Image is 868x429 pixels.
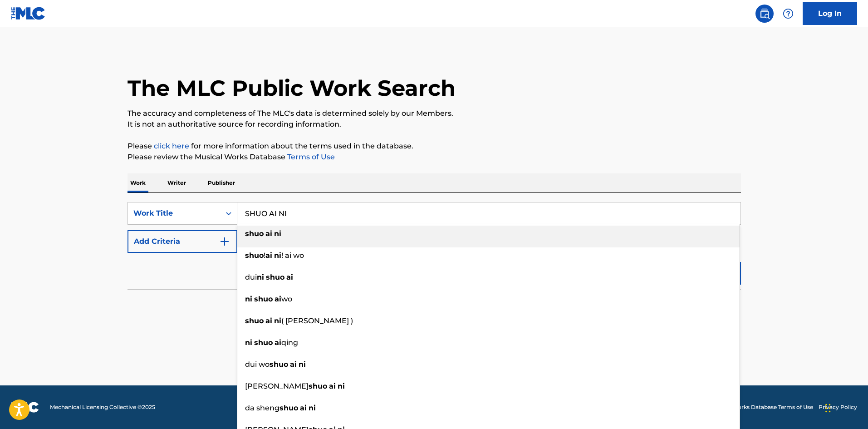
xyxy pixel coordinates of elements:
[265,229,272,238] strong: ai
[128,202,741,289] form: Search Form
[274,316,281,325] strong: ni
[50,403,155,411] span: Mechanical Licensing Collective © 2025
[759,8,770,19] img: search
[280,404,298,412] strong: shuo
[128,141,741,152] p: Please for more information about the terms used in the database.
[300,404,307,412] strong: ai
[245,251,264,260] strong: shuo
[825,394,831,422] div: Drag
[245,229,264,238] strong: shuo
[254,338,273,347] strong: shuo
[154,142,189,150] a: click here
[266,273,284,281] strong: shuo
[245,360,270,369] span: dui wo
[755,5,774,23] a: Public Search
[290,360,297,369] strong: ai
[281,316,353,325] span: ( [PERSON_NAME] )
[245,273,257,281] span: dui
[281,338,298,347] span: qing
[338,382,345,390] strong: ni
[245,382,309,390] span: [PERSON_NAME]
[274,251,281,260] strong: ni
[128,152,741,163] p: Please review the Musical Works Database
[128,108,741,119] p: The accuracy and completeness of The MLC's data is determined solely by our Members.
[803,2,857,25] a: Log In
[329,382,336,390] strong: ai
[11,7,46,20] img: MLC Logo
[128,119,741,130] p: It is not an authoritative source for recording information.
[265,251,272,260] strong: ai
[281,295,292,303] span: wo
[264,251,265,260] span: !
[245,404,280,412] span: da sheng
[285,153,335,161] a: Terms of Use
[245,295,252,303] strong: ni
[309,382,327,390] strong: shuo
[823,385,868,429] iframe: Chat Widget
[128,74,456,102] h1: The MLC Public Work Search
[165,173,189,192] p: Writer
[245,316,264,325] strong: shuo
[286,273,293,281] strong: ai
[257,273,264,281] strong: ni
[819,403,857,411] a: Privacy Policy
[779,5,797,23] div: Help
[133,208,215,219] div: Work Title
[783,8,794,19] img: help
[128,173,148,192] p: Work
[309,404,316,412] strong: ni
[245,338,252,347] strong: ni
[254,295,273,303] strong: shuo
[275,338,281,347] strong: ai
[265,316,272,325] strong: ai
[219,236,230,247] img: 9d2ae6d4665cec9f34b9.svg
[270,360,288,369] strong: shuo
[275,295,281,303] strong: ai
[274,229,281,238] strong: ni
[205,173,238,192] p: Publisher
[710,403,813,411] a: Musical Works Database Terms of Use
[281,251,304,260] span: ! ai wo
[128,230,237,253] button: Add Criteria
[11,402,39,413] img: logo
[299,360,306,369] strong: ni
